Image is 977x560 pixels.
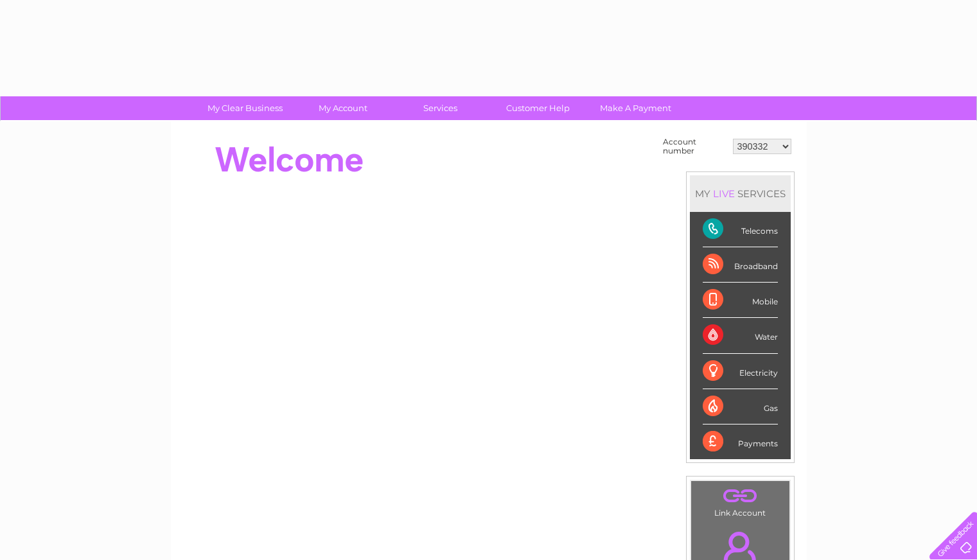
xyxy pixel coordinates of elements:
div: Mobile [703,283,778,318]
div: Water [703,318,778,353]
div: Telecoms [703,212,778,247]
td: Account number [660,134,730,159]
div: Electricity [703,354,778,389]
div: MY SERVICES [690,175,791,212]
div: Gas [703,389,778,424]
td: Link Account [691,480,790,521]
a: Make A Payment [583,96,689,120]
a: My Clear Business [192,96,298,120]
a: . [694,484,786,507]
div: LIVE [710,188,737,200]
div: Broadband [703,247,778,283]
a: My Account [290,96,396,120]
div: Payments [703,424,778,459]
a: Services [387,96,493,120]
a: Customer Help [485,96,591,120]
